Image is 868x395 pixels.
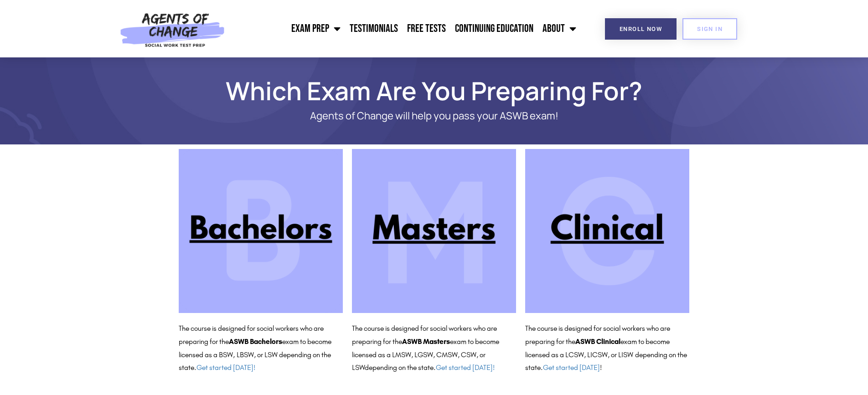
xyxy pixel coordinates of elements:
[174,80,694,101] h1: Which Exam Are You Preparing For?
[196,363,255,372] a: Get started [DATE]!
[543,363,600,372] a: Get started [DATE]
[575,337,620,346] b: ASWB Clinical
[697,26,723,32] span: SIGN IN
[211,110,657,122] p: Agents of Change will help you pass your ASWB exam!
[605,18,677,40] a: Enroll Now
[403,17,450,40] a: Free Tests
[345,17,403,40] a: Testimonials
[179,322,343,374] p: The course is designed for social workers who are preparing for the exam to become licensed as a ...
[450,17,538,40] a: Continuing Education
[620,26,662,32] span: Enroll Now
[538,17,581,40] a: About
[541,363,602,372] span: . !
[352,322,516,374] p: The course is designed for social workers who are preparing for the exam to become licensed as a ...
[525,322,689,374] p: The course is designed for social workers who are preparing for the exam to become licensed as a ...
[287,17,345,40] a: Exam Prep
[229,337,282,346] b: ASWB Bachelors
[230,17,581,40] nav: Menu
[365,363,495,372] span: depending on the state.
[436,363,495,372] a: Get started [DATE]!
[402,337,450,346] b: ASWB Masters
[682,18,737,40] a: SIGN IN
